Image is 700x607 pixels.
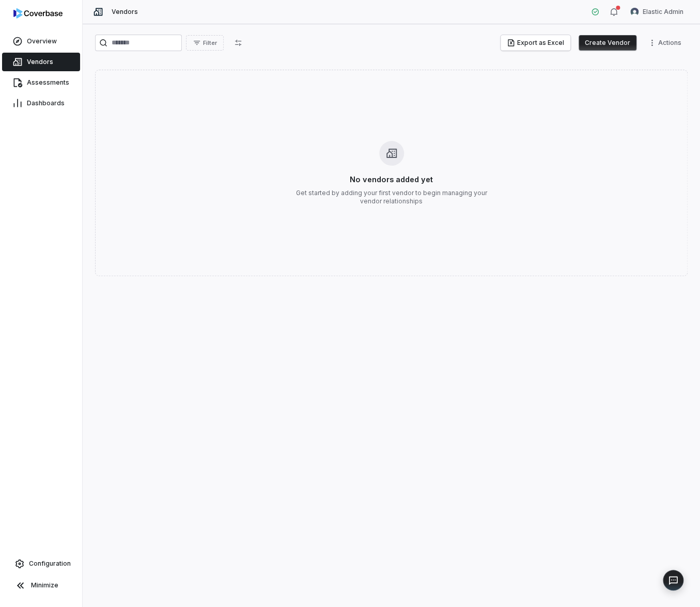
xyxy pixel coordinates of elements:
[630,8,639,16] img: Elastic Admin avatar
[579,35,636,51] button: Create Vendor
[203,39,217,47] span: Filter
[31,581,58,589] span: Minimize
[27,58,53,66] span: Vendors
[645,35,688,51] button: More actions
[501,35,570,51] button: Export as Excel
[27,37,57,45] span: Overview
[4,554,78,573] a: Configuration
[186,35,224,51] button: Filter
[112,8,138,16] span: Vendors
[2,53,80,71] a: Vendors
[27,99,65,107] span: Dashboards
[350,174,433,185] h3: No vendors added yet
[2,94,80,113] a: Dashboards
[292,189,491,205] p: Get started by adding your first vendor to begin managing your vendor relationships
[4,575,78,596] button: Minimize
[27,78,69,87] span: Assessments
[2,32,80,51] a: Overview
[13,8,63,19] img: logo-D7KZi-bG.svg
[643,8,683,16] span: Elastic Admin
[29,560,71,568] span: Configuration
[624,4,690,20] button: Elastic Admin avatarElastic Admin
[2,73,80,92] a: Assessments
